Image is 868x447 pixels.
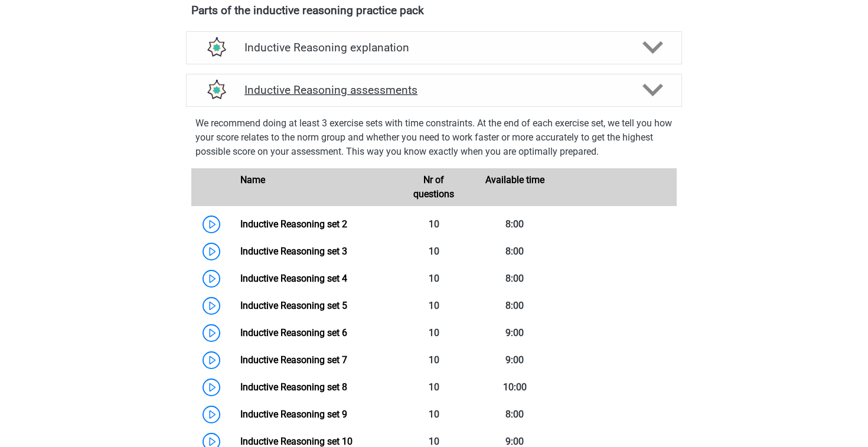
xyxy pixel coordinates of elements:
[191,4,677,17] h4: Parts of the inductive reasoning practice pack
[240,300,347,311] a: Inductive Reasoning set 5
[393,173,474,201] div: Nr of questions
[240,436,353,447] a: Inductive Reasoning set 10
[201,32,231,63] img: inductive reasoning explanations
[181,74,687,107] a: assessments Inductive Reasoning assessments
[201,75,231,105] img: inductive reasoning assessments
[240,381,347,393] a: Inductive Reasoning set 8
[240,327,347,338] a: Inductive Reasoning set 6
[181,31,687,64] a: explanations Inductive Reasoning explanation
[195,116,673,159] p: We recommend doing at least 3 exercise sets with time constraints. At the end of each exercise se...
[240,218,347,230] a: Inductive Reasoning set 2
[240,354,347,366] a: Inductive Reasoning set 7
[240,273,347,284] a: Inductive Reasoning set 4
[231,173,393,201] div: Name
[474,173,555,201] div: Available time
[240,409,347,420] a: Inductive Reasoning set 9
[244,83,624,97] h4: Inductive Reasoning assessments
[244,41,624,54] h4: Inductive Reasoning explanation
[240,246,347,257] a: Inductive Reasoning set 3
